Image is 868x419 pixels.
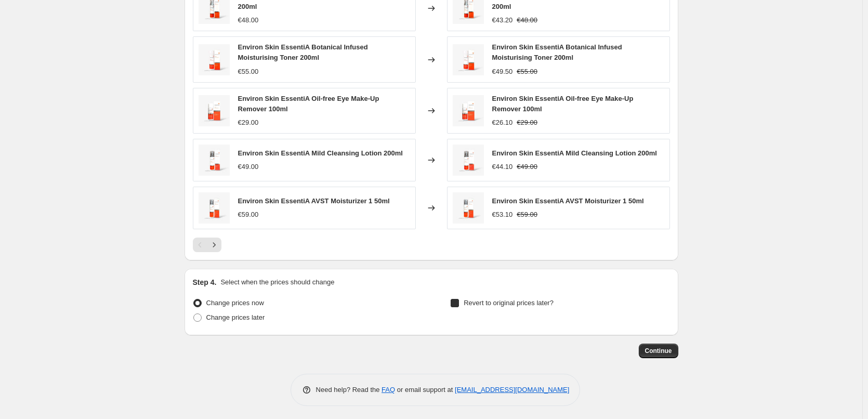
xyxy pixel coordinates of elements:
span: Environ Skin EssentiA AVST Moisturizer 1 50ml [492,197,644,205]
img: environ-skin-essentia-oil-free-eye-make-up-remover-100ml-393047_80x.jpg [453,95,484,126]
span: Change prices now [206,299,264,307]
h2: Step 4. [193,277,217,287]
a: [EMAIL_ADDRESS][DOMAIN_NAME] [455,386,569,394]
img: environ-skin-essentia-mild-cleansing-lotion-200ml-345878_80x.jpg [453,145,484,176]
span: Environ Skin EssentiA Botanical Infused Moisturising Toner 200ml [238,43,368,61]
span: Revert to original prices later? [464,299,554,307]
span: Environ Skin EssentiA Mild Cleansing Lotion 200ml [238,149,403,157]
span: or email support at [395,386,455,394]
span: €26.10 [492,119,513,126]
span: €44.10 [492,163,513,171]
span: €49.50 [492,68,513,75]
span: Environ Skin EssentiA Oil-free Eye Make-Up Remover 100ml [238,95,379,113]
span: €29.00 [517,119,537,126]
span: €49.00 [517,163,537,171]
nav: Pagination [193,238,221,252]
span: Environ Skin EssentiA Botanical Infused Moisturising Toner 200ml [492,43,622,61]
img: environ-skin-essentia-mild-cleansing-lotion-200ml-345878_80x.jpg [199,145,230,176]
img: environ-skin-essentia-botanical-infused-moisturising-toner-200ml-931156_80x.jpg [453,44,484,75]
span: €49.00 [238,163,259,171]
span: €53.10 [492,211,513,218]
span: Change prices later [206,313,265,321]
span: €29.00 [238,119,259,126]
button: Next [207,238,221,252]
span: Environ Skin EssentiA AVST Moisturizer 1 50ml [238,197,390,205]
span: Environ Skin EssentiA Oil-free Eye Make-Up Remover 100ml [492,95,634,113]
button: Continue [639,344,678,358]
span: €59.00 [238,211,259,218]
img: environ-skin-essentia-avst-moisturizer-1-50ml-530682_80x.jpg [453,192,484,224]
span: Environ Skin EssentiA Mild Cleansing Lotion 200ml [492,149,657,157]
a: FAQ [382,386,395,394]
img: environ-skin-essentia-botanical-infused-moisturising-toner-200ml-931156_80x.jpg [199,44,230,75]
p: Select when the prices should change [220,277,334,287]
span: €43.20 [492,16,513,24]
span: €55.00 [517,68,537,75]
span: €55.00 [238,68,259,75]
img: environ-skin-essentia-oil-free-eye-make-up-remover-100ml-393047_80x.jpg [199,95,230,126]
span: €48.00 [517,16,537,24]
span: Need help? Read the [316,386,382,394]
span: €59.00 [517,211,537,218]
span: Continue [645,347,672,355]
img: environ-skin-essentia-avst-moisturizer-1-50ml-530682_80x.jpg [199,192,230,224]
span: €48.00 [238,16,259,24]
